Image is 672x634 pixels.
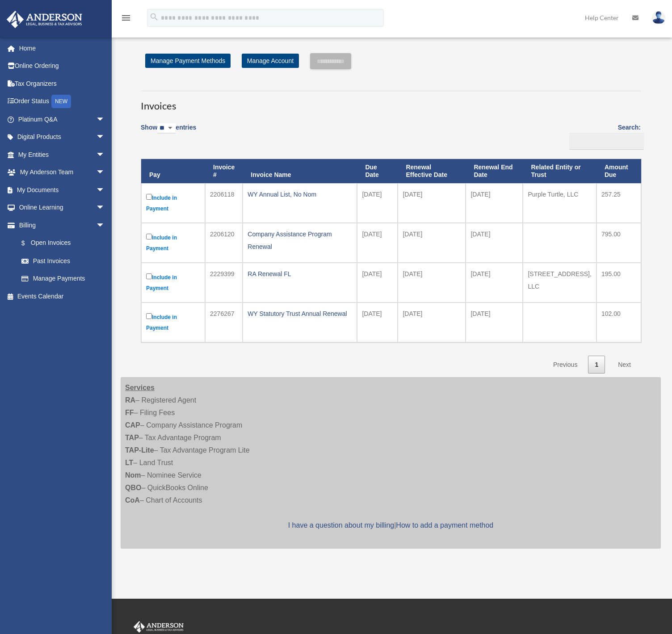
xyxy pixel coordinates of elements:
[145,54,231,68] a: Manage Payment Methods
[288,521,394,529] a: I have a question about my billing
[146,272,200,294] label: Include in Payment
[466,302,523,342] td: [DATE]
[96,110,114,129] span: arrow_drop_down
[6,146,118,164] a: My Entitiesarrow_drop_down
[13,270,114,288] a: Manage Payments
[596,263,641,302] td: 195.00
[588,356,605,374] a: 1
[146,232,200,254] label: Include in Payment
[125,421,140,429] strong: CAP
[396,521,493,529] a: How to add a payment method
[149,12,159,22] i: search
[96,146,114,164] span: arrow_drop_down
[398,263,466,302] td: [DATE]
[146,192,200,214] label: Include in Payment
[6,39,118,57] a: Home
[96,216,114,235] span: arrow_drop_down
[26,238,31,249] span: $
[6,57,118,75] a: Online Ordering
[6,181,118,199] a: My Documentsarrow_drop_down
[596,302,641,342] td: 102.00
[611,356,638,374] a: Next
[125,519,656,532] p: |
[51,95,71,108] div: NEW
[466,263,523,302] td: [DATE]
[6,75,118,92] a: Tax Organizers
[141,122,196,143] label: Show entries
[357,223,398,263] td: [DATE]
[248,228,352,253] div: Company Assistance Program Renewal
[205,302,243,342] td: 2276267
[6,128,118,146] a: Digital Productsarrow_drop_down
[141,159,205,183] th: Pay: activate to sort column descending
[146,234,152,239] input: Include in Payment
[248,268,352,280] div: RA Renewal FL
[569,133,644,150] input: Search:
[6,164,118,181] a: My Anderson Teamarrow_drop_down
[146,311,200,333] label: Include in Payment
[6,92,118,111] a: Order StatusNEW
[146,194,152,200] input: Include in Payment
[466,159,523,183] th: Renewal End Date: activate to sort column ascending
[466,223,523,263] td: [DATE]
[357,183,398,223] td: [DATE]
[157,123,176,134] select: Showentries
[546,356,584,374] a: Previous
[125,409,134,416] strong: FF
[96,128,114,147] span: arrow_drop_down
[125,384,155,391] strong: Services
[13,234,109,252] a: $Open Invoices
[242,54,299,68] a: Manage Account
[6,216,114,234] a: Billingarrow_drop_down
[6,287,118,305] a: Events Calendar
[243,159,357,183] th: Invoice Name: activate to sort column ascending
[125,446,154,454] strong: TAP-Lite
[566,122,641,150] label: Search:
[523,183,596,223] td: Purple Turtle, LLC
[205,223,243,263] td: 2206120
[205,159,243,183] th: Invoice #: activate to sort column ascending
[205,183,243,223] td: 2206118
[357,159,398,183] th: Due Date: activate to sort column ascending
[357,263,398,302] td: [DATE]
[6,199,118,217] a: Online Learningarrow_drop_down
[121,377,661,549] div: – Registered Agent – Filing Fees – Company Assistance Program – Tax Advantage Program – Tax Advan...
[121,13,131,23] i: menu
[146,273,152,279] input: Include in Payment
[125,459,133,466] strong: LT
[132,621,185,633] img: Anderson Advisors Platinum Portal
[96,199,114,217] span: arrow_drop_down
[596,159,641,183] th: Amount Due: activate to sort column ascending
[523,263,596,302] td: [STREET_ADDRESS], LLC
[96,164,114,182] span: arrow_drop_down
[466,183,523,223] td: [DATE]
[125,434,139,441] strong: TAP
[205,263,243,302] td: 2229399
[125,496,140,504] strong: CoA
[523,159,596,183] th: Related Entity or Trust: activate to sort column ascending
[146,313,152,319] input: Include in Payment
[596,183,641,223] td: 257.25
[398,183,466,223] td: [DATE]
[125,484,141,491] strong: QBO
[4,11,85,28] img: Anderson Advisors Platinum Portal
[398,159,466,183] th: Renewal Effective Date: activate to sort column ascending
[398,302,466,342] td: [DATE]
[141,91,641,113] h3: Invoices
[596,223,641,263] td: 795.00
[248,188,352,201] div: WY Annual List, No Nom
[96,181,114,199] span: arrow_drop_down
[125,396,135,404] strong: RA
[13,252,114,270] a: Past Invoices
[6,110,118,128] a: Platinum Q&Aarrow_drop_down
[121,16,131,23] a: menu
[248,307,352,320] div: WY Statutory Trust Annual Renewal
[652,11,665,24] img: User Pic
[398,223,466,263] td: [DATE]
[125,471,141,479] strong: Nom
[357,302,398,342] td: [DATE]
